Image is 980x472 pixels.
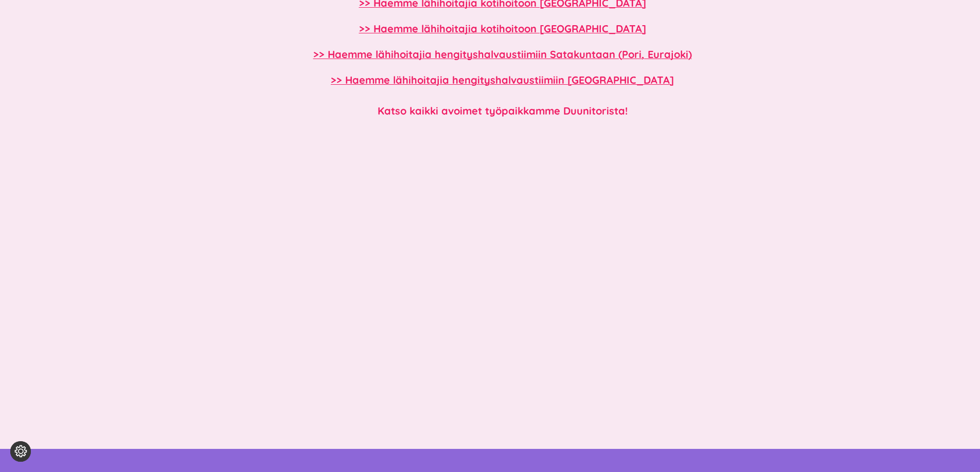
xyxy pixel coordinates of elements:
[378,104,628,117] a: Katso kaikki avoimet työpaikkamme Duunitorista!
[305,161,700,383] iframe: YouTube video player 1
[10,441,31,462] button: Evästeasetukset
[359,22,646,35] a: >> Haemme lähihoitajia kotihoitoon [GEOGRAPHIC_DATA]
[331,73,674,86] a: >> Haemme lähihoitajia hengityshalvaustiimiin [GEOGRAPHIC_DATA]
[313,48,692,61] a: >> Haemme lähihoitajia hengityshalvaustiimiin Satakuntaan (Pori, Eurajoki)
